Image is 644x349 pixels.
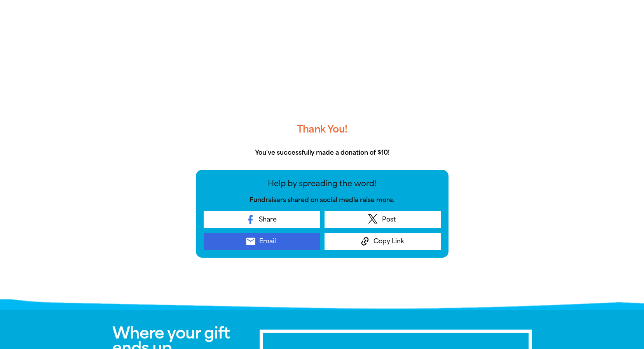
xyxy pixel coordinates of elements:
[259,237,276,246] span: Email
[204,211,320,228] a: Share
[196,148,449,157] p: You've successfully made a donation of $10!
[204,178,441,189] p: Help by spreading the word!
[196,117,449,142] h3: Thank You!
[204,195,441,205] p: Fundraisers shared on social media raise more.
[373,237,404,246] span: Copy Link
[204,233,320,250] a: emailEmail
[325,211,441,228] a: Post
[259,215,277,224] span: Share
[382,215,396,224] span: Post
[325,233,441,250] button: Copy Link
[245,236,256,247] i: email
